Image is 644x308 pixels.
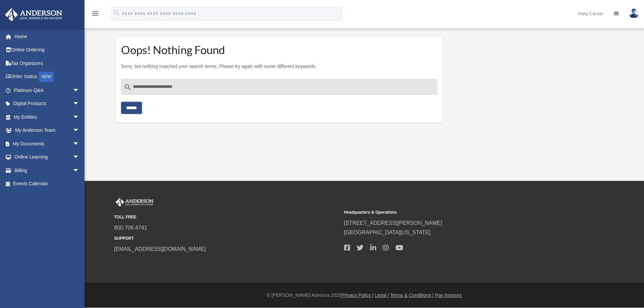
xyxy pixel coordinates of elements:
[91,9,99,18] i: menu
[341,292,374,298] a: Privacy Policy |
[5,177,90,191] a: Events Calendar
[5,30,86,43] a: Home
[114,246,206,252] a: [EMAIL_ADDRESS][DOMAIN_NAME]
[629,8,639,18] img: User Pic
[344,220,442,226] a: [STREET_ADDRESS][PERSON_NAME]
[121,62,438,71] p: Sorry, but nothing matched your search terms. Please try again with some different keywords.
[73,124,86,138] span: arrow_drop_down
[91,12,99,18] a: menu
[3,8,64,21] img: Anderson Advisors Platinum Portal
[5,56,90,70] a: Tax Organizers
[73,110,86,124] span: arrow_drop_down
[114,214,339,221] small: TOLL FREE
[73,137,86,151] span: arrow_drop_down
[344,230,431,235] a: [GEOGRAPHIC_DATA][US_STATE]
[73,97,86,111] span: arrow_drop_down
[5,164,90,177] a: Billingarrow_drop_down
[73,84,86,97] span: arrow_drop_down
[73,150,86,164] span: arrow_drop_down
[5,97,90,111] a: Digital Productsarrow_drop_down
[344,209,569,216] small: Headquarters & Operations
[39,72,54,82] div: NEW
[5,43,90,57] a: Online Ordering
[114,198,155,207] img: Anderson Advisors Platinum Portal
[5,70,90,84] a: Order StatusNEW
[124,83,132,91] i: search
[5,124,90,137] a: My Anderson Teamarrow_drop_down
[5,84,90,97] a: Platinum Q&Aarrow_drop_down
[85,291,644,300] div: © [PERSON_NAME] Advisors 2025
[113,9,120,17] i: search
[5,150,90,164] a: Online Learningarrow_drop_down
[5,110,90,124] a: My Entitiesarrow_drop_down
[114,235,339,242] small: SUPPORT
[114,225,147,231] a: 800.706.4741
[435,292,462,298] a: Pay Invoices
[5,137,90,150] a: My Documentsarrow_drop_down
[121,46,438,54] h1: Oops! Nothing Found
[375,292,389,298] a: Legal |
[390,292,434,298] a: Terms & Conditions |
[73,164,86,177] span: arrow_drop_down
